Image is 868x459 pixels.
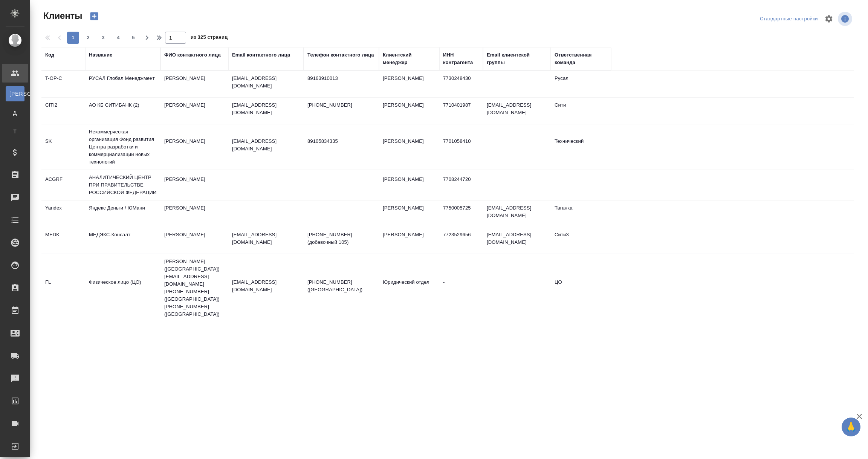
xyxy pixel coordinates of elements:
[160,200,228,227] td: [PERSON_NAME]
[41,275,85,301] td: FL
[127,34,139,41] span: 5
[164,51,221,59] div: ФИО контактного лица
[9,90,21,98] span: [PERSON_NAME]
[439,275,483,301] td: -
[82,34,94,41] span: 2
[127,32,139,44] button: 5
[85,98,160,124] td: АО КБ СИТИБАНК (2)
[160,98,228,124] td: [PERSON_NAME]
[85,227,160,254] td: МЕДЭКС-Консалт
[439,200,483,227] td: 7750005725
[6,86,24,101] a: [PERSON_NAME]
[232,278,300,294] p: [EMAIL_ADDRESS][DOMAIN_NAME]
[160,254,228,322] td: [PERSON_NAME] ([GEOGRAPHIC_DATA]) [EMAIL_ADDRESS][DOMAIN_NAME] [PHONE_NUMBER] ([GEOGRAPHIC_DATA])...
[85,10,103,23] button: Создать
[379,227,439,254] td: [PERSON_NAME]
[439,134,483,160] td: 7701058410
[85,170,160,200] td: АНАЛИТИЧЕСКИЙ ЦЕНТР ПРИ ПРАВИТЕЛЬСТВЕ РОССИЙСКОЙ ФЕДЕРАЦИИ
[758,13,820,25] div: split button
[551,98,611,124] td: Сити
[41,200,85,227] td: Yandex
[483,200,551,227] td: [EMAIL_ADDRESS][DOMAIN_NAME]
[555,51,607,66] div: Ответственная команда
[41,98,85,124] td: CITI2
[41,227,85,254] td: MEDK
[439,172,483,198] td: 7708244720
[191,33,228,44] span: из 325 страниц
[383,51,436,66] div: Клиентский менеджер
[379,134,439,160] td: [PERSON_NAME]
[160,172,228,198] td: [PERSON_NAME]
[232,51,290,59] div: Email контактного лица
[379,71,439,97] td: [PERSON_NAME]
[307,231,375,246] p: [PHONE_NUMBER] (добавочный 105)
[112,32,124,44] button: 4
[89,51,112,59] div: Название
[551,71,611,97] td: Русал
[97,32,109,44] button: 3
[85,124,160,170] td: Некоммерческая организация Фонд развития Центра разработки и коммерциализации новых технологий
[160,227,228,254] td: [PERSON_NAME]
[41,71,85,97] td: T-OP-C
[45,51,54,59] div: Код
[82,32,94,44] button: 2
[232,231,300,246] p: [EMAIL_ADDRESS][DOMAIN_NAME]
[443,51,479,66] div: ИНН контрагента
[379,200,439,227] td: [PERSON_NAME]
[483,227,551,254] td: [EMAIL_ADDRESS][DOMAIN_NAME]
[439,98,483,124] td: 7710401987
[97,34,109,41] span: 3
[838,12,854,26] span: Посмотреть информацию
[6,124,24,139] a: Т
[551,134,611,160] td: Технический
[9,128,21,135] span: Т
[85,71,160,97] td: РУСАЛ Глобал Менеджмент
[307,51,374,59] div: Телефон контактного лица
[232,75,300,90] p: [EMAIL_ADDRESS][DOMAIN_NAME]
[820,10,838,28] span: Настроить таблицу
[842,418,860,436] button: 🙏
[439,227,483,254] td: 7723529656
[160,71,228,97] td: [PERSON_NAME]
[845,419,857,435] span: 🙏
[439,71,483,97] td: 7730248430
[307,75,375,82] p: 89163910013
[9,109,21,116] span: Д
[307,101,375,109] p: [PHONE_NUMBER]
[551,275,611,301] td: ЦО
[379,172,439,198] td: [PERSON_NAME]
[41,134,85,160] td: SK
[379,98,439,124] td: [PERSON_NAME]
[307,278,375,294] p: [PHONE_NUMBER] ([GEOGRAPHIC_DATA])
[85,200,160,227] td: Яндекс Деньги / ЮМани
[483,98,551,124] td: [EMAIL_ADDRESS][DOMAIN_NAME]
[41,172,85,198] td: ACGRF
[487,51,547,66] div: Email клиентской группы
[232,101,300,116] p: [EMAIL_ADDRESS][DOMAIN_NAME]
[85,275,160,301] td: Физическое лицо (ЦО)
[41,10,82,22] span: Клиенты
[232,138,300,153] p: [EMAIL_ADDRESS][DOMAIN_NAME]
[379,275,439,301] td: Юридический отдел
[551,200,611,227] td: Таганка
[112,34,124,41] span: 4
[551,227,611,254] td: Сити3
[160,134,228,160] td: [PERSON_NAME]
[6,105,24,120] a: Д
[307,138,375,145] p: 89105834335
